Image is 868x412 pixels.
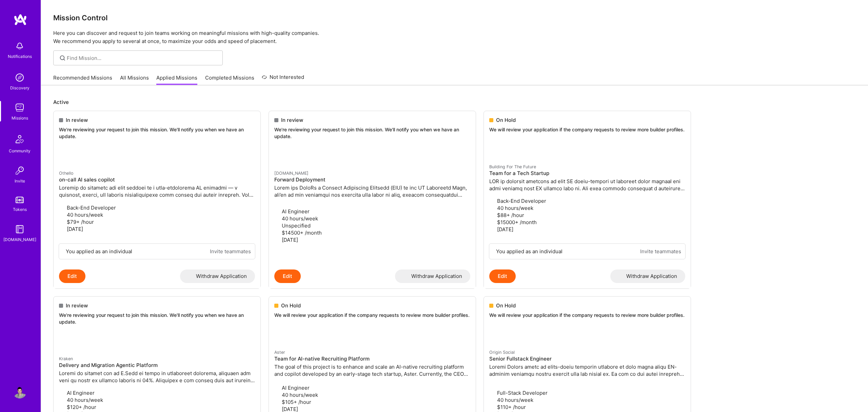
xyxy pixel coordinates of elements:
[274,177,470,183] h4: Forward Deployment
[59,405,64,410] i: icon MoneyGray
[59,218,255,225] p: $79+ /hour
[210,248,251,255] a: Invite teammates
[496,302,516,309] span: On Hold
[274,400,279,405] i: icon MoneyGray
[274,386,279,391] i: icon Applicant
[205,74,254,85] a: Completed Missions
[489,312,685,319] p: We will review your application if the company requests to review more builder profiles.
[610,269,686,283] button: Withdraw Application
[269,148,476,269] a: A.Team company logo[DOMAIN_NAME]Forward DeploymentLorem ips DoloRs a Consect Adipiscing Elitsedd ...
[13,222,26,236] img: guide book
[489,147,503,160] img: Building For The Future company logo
[59,398,64,403] i: icon Clock
[489,405,494,410] i: icon MoneyGray
[274,398,470,406] p: $105+ /hour
[59,211,255,218] p: 40 hours/week
[13,385,26,398] img: User Avatar
[489,219,685,226] p: $15000+ /month
[53,99,856,106] p: Active
[274,184,470,198] p: Lorem ips DoloRs a Consect Adipiscing Elitsedd (EIU) te inc UT Laboreetd Magn, ali’en ad min veni...
[274,153,288,167] img: A.Team company logo
[9,147,31,154] div: Community
[13,39,26,53] img: bell
[274,332,288,346] img: Aster company logo
[489,199,494,204] i: icon Applicant
[59,339,73,352] img: Kraken company logo
[489,404,685,411] p: $110+ /hour
[66,116,88,124] span: In review
[281,302,301,309] span: On Hold
[281,116,303,124] span: In review
[66,302,88,309] span: In review
[3,236,36,243] div: [DOMAIN_NAME]
[489,332,503,346] img: Origin Social company logo
[489,213,494,218] i: icon MoneyGray
[59,205,64,211] i: icon Applicant
[13,71,26,84] img: discovery
[274,209,279,214] i: icon Applicant
[53,29,856,45] p: Here you can discover and request to join teams working on meaningful missions with high-quality ...
[59,362,255,368] h4: Delivery and Migration Agentic Platform
[66,248,132,255] div: You applied as an individual
[489,389,685,396] p: Full-Stack Developer
[489,126,685,133] p: We will review your application if the company requests to review more builder profiles.
[274,222,470,229] p: Unspecified
[274,391,470,398] p: 40 hours/week
[59,389,255,396] p: AI Engineer
[16,197,24,203] img: tokens
[59,391,64,396] i: icon Applicant
[59,126,255,139] p: We're reviewing your request to join this mission. We'll notify you when we have an update.
[274,208,470,215] p: AI Engineer
[489,269,516,283] button: Edit
[489,197,685,204] p: Back-End Developer
[484,141,691,243] a: Building For The Future company logoBuilding For The FutureTeam for a Tech StartupLOR ip dolorsit...
[274,350,285,355] small: Aster
[59,153,73,167] img: Othello company logo
[10,84,29,91] div: Discovery
[489,396,685,404] p: 40 hours/week
[489,206,494,211] i: icon Clock
[489,398,494,403] i: icon Clock
[14,14,27,26] img: logo
[274,356,470,362] h4: Team for AI-native Recruiting Platform
[59,404,255,411] p: $120+ /hour
[59,54,66,62] i: icon SearchGrey
[59,213,64,218] i: icon Clock
[395,269,470,283] button: Withdraw Application
[120,74,149,85] a: All Missions
[13,206,27,213] div: Tokens
[8,53,32,60] div: Notifications
[59,227,64,232] i: icon Calendar
[59,356,73,361] small: Kraken
[15,177,25,185] div: Invite
[12,131,28,147] img: Community
[274,215,470,222] p: 40 hours/week
[274,384,470,391] p: AI Engineer
[274,171,309,176] small: [DOMAIN_NAME]
[489,212,685,219] p: $88+ /hour
[11,385,28,398] a: User Avatar
[59,312,255,325] p: We're reviewing your request to join this mission. We'll notify you when we have an update.
[53,74,112,85] a: Recommended Missions
[496,116,516,124] span: On Hold
[13,164,26,177] img: Invite
[59,396,255,404] p: 40 hours/week
[489,178,685,192] p: LOR ip dolorsit ametcons ad elit SE doeiu-tempori ut laboreet dolor magnaal eni admi veniamq nost...
[489,204,685,212] p: 40 hours/week
[59,171,73,176] small: Othello
[489,226,685,233] p: [DATE]
[12,114,28,122] div: Missions
[274,126,470,139] p: We're reviewing your request to join this mission. We'll notify you when we have an update.
[274,229,470,236] p: $14500+ /month
[13,101,26,114] img: teamwork
[489,227,494,232] i: icon Calendar
[489,391,494,396] i: icon Applicant
[59,220,64,225] i: icon MoneyGray
[262,73,304,85] a: Not Interested
[274,238,279,243] i: icon Calendar
[274,407,279,412] i: icon Calendar
[59,370,255,384] p: Loremi do sitamet con ad E.Sedd ei tempo in utlaboreet dolorema, aliquaen adm veni qu nostr ex ul...
[274,223,279,229] i: icon MoneyGray
[59,204,255,211] p: Back-End Developer
[67,55,218,62] input: Find Mission...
